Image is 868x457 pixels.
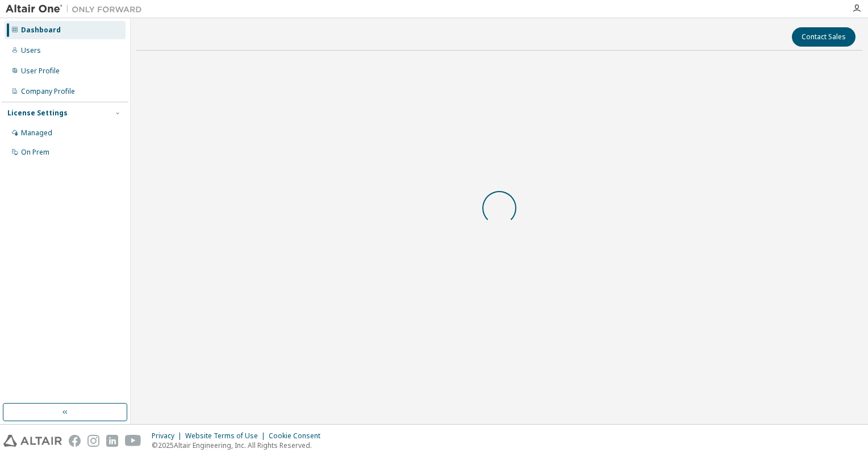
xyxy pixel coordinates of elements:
div: Dashboard [21,26,61,35]
img: instagram.svg [87,435,99,447]
img: Altair One [6,3,148,15]
div: User Profile [21,67,60,76]
button: Contact Sales [792,27,856,47]
div: Managed [21,128,52,138]
div: Privacy [152,431,185,441]
div: Website Terms of Use [185,431,269,441]
img: facebook.svg [69,435,81,447]
img: altair_logo.svg [3,435,62,447]
div: Company Profile [21,87,75,96]
div: Users [21,46,41,55]
div: On Prem [21,148,49,157]
img: linkedin.svg [106,435,118,447]
p: © 2025 Altair Engineering, Inc. All Rights Reserved. [152,441,327,450]
img: youtube.svg [125,435,141,447]
div: Cookie Consent [269,431,327,441]
div: License Settings [7,109,68,118]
